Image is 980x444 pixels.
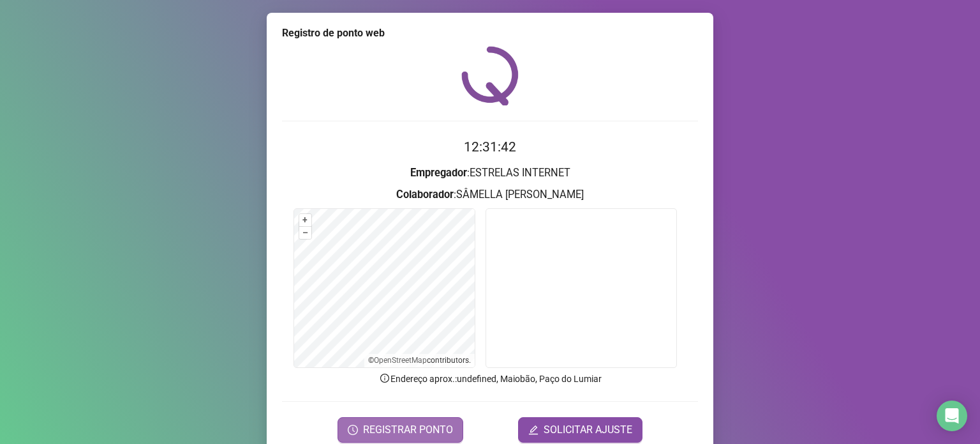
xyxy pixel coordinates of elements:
[379,372,390,384] span: info-circle
[374,356,427,365] a: OpenStreetMap
[282,26,698,41] div: Registro de ponto web
[363,422,453,438] span: REGISTRAR PONTO
[461,46,519,105] img: QRPoint
[528,425,538,435] span: edit
[396,188,454,201] strong: Colaborador
[937,401,967,431] div: Open Intercom Messenger
[410,167,467,179] strong: Empregador
[282,372,698,386] p: Endereço aprox. : undefined, Maiobão, Paço do Lumiar
[282,187,698,203] h3: : SÂMELLA [PERSON_NAME]
[348,425,358,435] span: clock-circle
[464,139,516,155] time: 12:31:42
[518,417,642,443] button: editSOLICITAR AJUSTE
[544,422,632,438] span: SOLICITAR AJUSTE
[368,356,471,365] li: © contributors.
[338,417,463,443] button: REGISTRAR PONTO
[282,165,698,181] h3: : ESTRELAS INTERNET
[299,214,311,226] button: +
[299,227,311,239] button: –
